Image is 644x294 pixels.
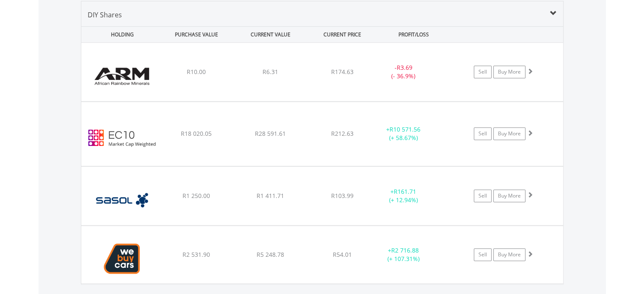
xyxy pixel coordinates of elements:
[331,129,354,137] span: R212.63
[372,246,436,263] div: + (+ 107.31%)
[391,246,419,254] span: R2 716.88
[235,27,307,42] div: CURRENT VALUE
[160,27,233,42] div: PURCHASE VALUE
[493,66,525,78] a: Buy More
[372,125,436,142] div: + (+ 58.67%)
[390,125,420,133] span: R10 571.56
[493,248,525,261] a: Buy More
[88,10,122,19] span: DIY Shares
[493,190,525,202] a: Buy More
[372,63,436,80] div: - (- 36.9%)
[86,177,158,223] img: EQU.ZA.SOL.png
[86,113,158,163] img: EC10.EC.EC10.png
[394,187,416,195] span: R161.71
[181,129,212,137] span: R18 020.05
[257,192,284,200] span: R1 411.71
[255,129,286,137] span: R28 591.61
[86,53,158,99] img: EQU.ZA.ARI.png
[86,236,158,282] img: EQU.ZA.WBC.png
[331,68,354,76] span: R174.63
[474,127,492,140] a: Sell
[308,27,376,42] div: CURRENT PRICE
[397,63,412,71] span: R3.69
[182,250,210,258] span: R2 531.90
[474,190,492,202] a: Sell
[263,68,278,76] span: R6.31
[187,68,206,76] span: R10.00
[257,250,284,258] span: R5 248.78
[378,27,450,42] div: PROFIT/LOSS
[82,27,159,42] div: HOLDING
[372,187,436,204] div: + (+ 12.94%)
[474,66,492,78] a: Sell
[493,127,525,140] a: Buy More
[182,192,210,200] span: R1 250.00
[331,192,354,200] span: R103.99
[333,250,352,258] span: R54.01
[474,248,492,261] a: Sell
